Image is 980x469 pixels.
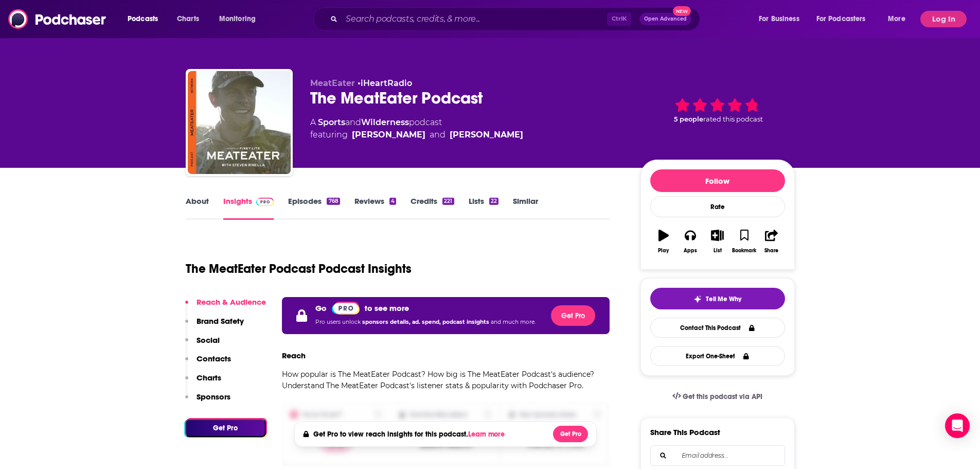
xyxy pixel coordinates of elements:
button: Log In [920,11,967,27]
span: Monitoring [219,12,256,26]
p: Charts [197,373,221,383]
span: New [673,6,691,16]
button: Follow [650,169,785,192]
button: Sponsors [185,392,230,411]
button: Get Pro [551,305,595,326]
p: Go [315,303,327,313]
button: Export One-Sheet [650,346,785,366]
a: Lists22 [469,196,498,220]
span: and [345,117,361,127]
span: rated this podcast [703,115,763,123]
div: Bookmark [732,248,756,254]
div: Search followers [650,445,785,466]
p: Contacts [197,354,231,363]
button: Contacts [185,354,231,373]
div: 5 peoplerated this podcast [640,78,795,142]
a: Contact This Podcast [650,318,785,338]
p: Brand Safety [197,316,244,326]
button: Charts [185,373,221,392]
div: 768 [327,198,340,205]
span: For Podcasters [816,12,866,26]
span: More [888,12,905,26]
p: How popular is The MeatEater Podcast? How big is The MeatEater Podcast's audience? Understand The... [282,369,610,391]
h3: Share This Podcast [650,427,720,437]
a: About [186,196,209,220]
div: Search podcasts, credits, & more... [323,7,710,31]
span: Ctrl K [607,12,631,26]
span: 5 people [674,115,703,123]
span: For Business [759,12,799,26]
p: Pro users unlock and much more. [315,315,536,330]
button: open menu [752,11,812,27]
a: Similar [513,196,538,220]
img: Podchaser Pro [332,302,360,315]
button: Bookmark [731,223,758,260]
span: • [358,78,412,88]
a: Pro website [332,301,360,315]
div: A podcast [310,116,523,141]
button: Get Pro [185,419,266,437]
div: 4 [389,198,396,205]
h4: Get Pro to view reach insights for this podcast. [313,430,507,439]
a: InsightsPodchaser Pro [223,196,274,220]
button: Social [185,335,220,354]
span: featuring [310,129,523,141]
div: Share [764,248,778,254]
a: Reviews4 [354,196,396,220]
span: MeatEater [310,78,355,88]
div: 221 [442,198,454,205]
p: to see more [365,303,409,313]
img: Podchaser - Follow, Share and Rate Podcasts [8,9,107,29]
div: Rate [650,196,785,217]
span: Tell Me Why [706,295,741,303]
button: Open AdvancedNew [639,13,691,25]
span: Charts [177,12,199,26]
button: open menu [881,11,918,27]
a: [PERSON_NAME] [450,129,523,141]
a: Charts [170,11,205,27]
button: Get Pro [553,426,588,442]
a: Get this podcast via API [664,384,771,409]
h1: The MeatEater Podcast Podcast Insights [186,261,412,276]
h3: Reach [282,351,306,360]
button: Learn more [468,430,507,439]
img: tell me why sparkle [693,295,702,303]
button: Share [758,223,785,260]
button: List [704,223,730,260]
button: Apps [677,223,704,260]
a: [PERSON_NAME] [352,129,425,141]
input: Email address... [659,446,776,465]
a: Wilderness [361,117,409,127]
div: 22 [489,198,498,205]
p: Sponsors [197,392,230,402]
div: Play [658,248,669,254]
button: Brand Safety [185,316,244,335]
span: Open Advanced [644,16,687,22]
div: Open Intercom Messenger [945,413,970,438]
img: The MeatEater Podcast [188,71,291,174]
a: Episodes768 [288,196,340,220]
a: Sports [318,117,345,127]
a: iHeartRadio [361,78,412,88]
p: Social [197,335,220,345]
p: Reach & Audience [197,297,266,307]
button: Play [650,223,677,260]
img: Podchaser Pro [256,198,274,206]
button: Reach & Audience [185,297,266,316]
input: Search podcasts, credits, & more... [342,11,607,27]
span: Podcasts [128,12,158,26]
button: open menu [810,11,881,27]
a: Credits221 [411,196,454,220]
span: and [430,129,446,141]
button: open menu [212,11,269,27]
button: open menu [120,11,171,27]
button: tell me why sparkleTell Me Why [650,288,785,309]
span: Get this podcast via API [683,392,762,401]
div: List [714,248,722,254]
span: sponsors details, ad. spend, podcast insights [362,319,491,325]
div: Apps [684,248,697,254]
